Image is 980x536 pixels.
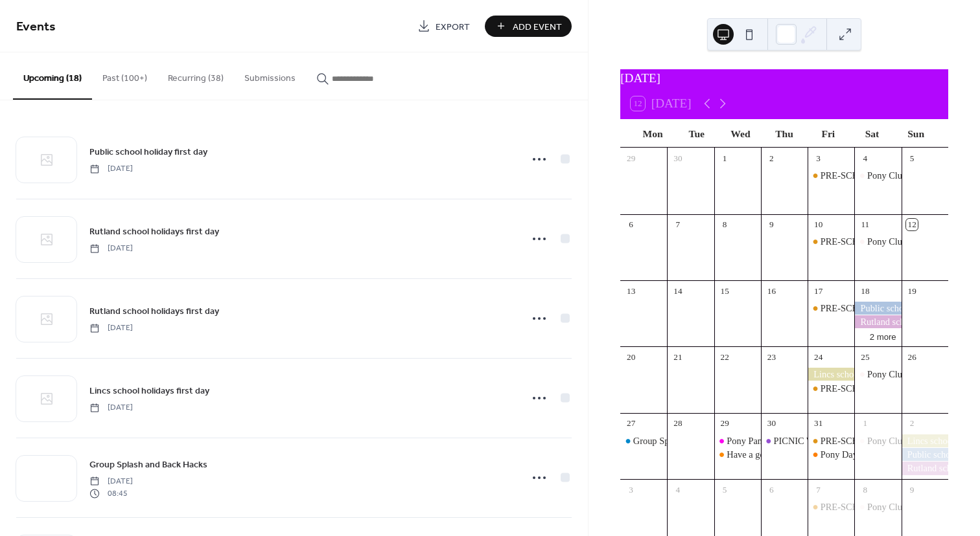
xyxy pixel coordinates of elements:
div: 24 [812,352,824,363]
div: Tue [675,120,719,148]
div: 29 [719,418,730,429]
a: Lincs school holidays first day [89,383,209,398]
a: Rutland school holidays first day [89,224,219,239]
div: PRE-SCHOOL CHILD/PARENT/GRANDPARENT PAMPER THE PONY TIME [808,434,854,447]
span: 08:45 [89,487,133,499]
span: Public school holiday first day [89,146,207,159]
span: Lincs school holidays first day [89,385,209,398]
div: PICNIC WITH THE PONIES with Sarah [761,434,808,447]
div: Pony Club D/D+ Test Ride Traininng [854,434,901,447]
a: Rutland school holidays first day [89,304,219,318]
div: Pony Pamper Party and Show 2hr [714,434,761,447]
span: [DATE] [89,402,133,414]
button: Recurring (38) [157,52,234,98]
button: Add Event [485,16,572,37]
div: Rutland school holidays last day [902,462,948,475]
div: 10 [812,219,824,230]
span: Group Splash and Back Hacks [89,458,207,472]
div: 11 [859,219,871,230]
span: [DATE] [89,243,133,254]
div: PRE-SCHOOL CHILD/PARENT/GRANDPARENT PAMPER THE PONY TIME [808,235,854,248]
div: 3 [812,152,824,164]
div: 5 [906,152,918,164]
div: 9 [765,219,777,230]
div: 7 [672,219,684,230]
div: Wed [719,120,763,148]
div: 5 [719,484,730,495]
div: Lincs school holidays first day [808,368,854,381]
div: 28 [672,418,684,429]
div: PRE-SCHOOL CHILD/PARENT/GRANDPARENT PAMPER THE PONY TIME [808,382,854,395]
div: Pony Day with Holly [808,448,854,461]
div: Mon [631,120,675,148]
div: 1 [859,418,871,429]
div: PRE-SCHOOL CHILD/PARENT/GRANDPARENT PAMPER THE PONY TIME [808,302,854,315]
div: 4 [859,152,871,164]
div: 2 [765,152,777,164]
div: 30 [765,418,777,429]
span: Export [436,20,470,34]
div: Thu [762,120,806,148]
div: Sat [850,120,894,148]
div: 7 [812,484,824,495]
div: 6 [765,484,777,495]
div: 4 [672,484,684,495]
button: Upcoming (18) [13,52,92,100]
div: Lincs school holidays last day [902,434,948,447]
div: Public school holiday first day [854,302,901,315]
div: 13 [625,285,636,296]
div: Pony Club D/D+ Test Ride Traininng [854,368,901,381]
div: Group Splash and Back Hacks [620,434,667,447]
div: 12 [906,219,918,230]
div: 15 [719,285,730,296]
div: 3 [625,484,636,495]
span: [DATE] [89,322,133,334]
span: Rutland school holidays first day [89,225,219,239]
a: Group Splash and Back Hacks [89,457,207,472]
div: 26 [906,352,918,363]
div: Have a go polocrosse [714,448,761,461]
span: Add Event [513,20,562,34]
span: Events [16,14,56,39]
div: 17 [812,285,824,296]
div: 8 [719,219,730,230]
div: 2 [906,418,918,429]
div: Group Splash and Back Hacks [633,434,747,447]
div: 6 [625,219,636,230]
button: Past (100+) [92,52,157,98]
div: 1 [719,152,730,164]
span: Rutland school holidays first day [89,305,219,318]
div: PRE-SCHOOL CHILD/PARENT/GRANDPARENT PAMPER THE PONY TIME [808,169,854,182]
div: Sun [894,120,938,148]
div: [DATE] [620,69,948,88]
div: 30 [672,152,684,164]
div: 29 [625,152,636,164]
div: 23 [765,352,777,363]
div: Pony Club D/D+ Test Ride Traininng [854,169,901,182]
div: 20 [625,352,636,363]
div: 25 [859,352,871,363]
div: Pony Pamper Party and Show 2hr [727,434,853,447]
div: 18 [859,285,871,296]
a: Public school holiday first day [89,144,207,159]
div: Rutland school holidays first day [854,315,901,328]
button: 2 more [865,329,902,342]
div: Pony Club D/D+ Test Ride Traininng [854,235,901,248]
div: 27 [625,418,636,429]
div: Have a go polocrosse [727,448,806,461]
div: 9 [906,484,918,495]
div: 8 [859,484,871,495]
div: 31 [812,418,824,429]
div: PRE-SCHOOL CHILD/PARENT/GRANDPARENT PAMPER THE PONY TIME [808,500,854,513]
div: 19 [906,285,918,296]
a: Export [408,16,480,37]
div: Pony Day with [PERSON_NAME] [821,448,953,461]
span: [DATE] [89,163,133,175]
div: Pony Club D/D+ Test Ride Traininng [854,500,901,513]
div: Fri [806,120,850,148]
div: 14 [672,285,684,296]
div: 22 [719,352,730,363]
button: Submissions [234,52,306,98]
span: [DATE] [89,476,133,487]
